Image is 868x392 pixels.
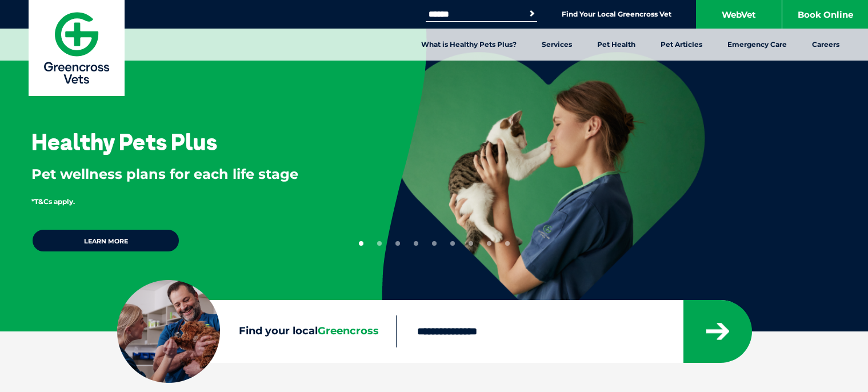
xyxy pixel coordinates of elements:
button: 2 of 9 [377,241,382,246]
button: 1 of 9 [359,241,363,246]
a: Find Your Local Greencross Vet [562,10,671,19]
a: Careers [799,29,852,61]
button: 7 of 9 [469,241,473,246]
button: 5 of 9 [432,241,437,246]
a: Emergency Care [715,29,799,61]
span: Greencross [318,325,379,337]
button: 4 of 9 [414,241,418,246]
button: 3 of 9 [395,241,400,246]
button: 8 of 9 [487,241,491,246]
a: What is Healthy Pets Plus? [409,29,529,61]
a: Pet Health [585,29,648,61]
button: 9 of 9 [505,241,510,246]
label: Find your local [117,323,396,340]
button: Search [526,8,538,19]
p: Pet wellness plans for each life stage [31,165,345,184]
button: 6 of 9 [450,241,455,246]
h3: Healthy Pets Plus [31,130,217,153]
a: Learn more [31,229,180,253]
a: Pet Articles [648,29,715,61]
span: *T&Cs apply. [31,197,75,206]
a: Services [529,29,585,61]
